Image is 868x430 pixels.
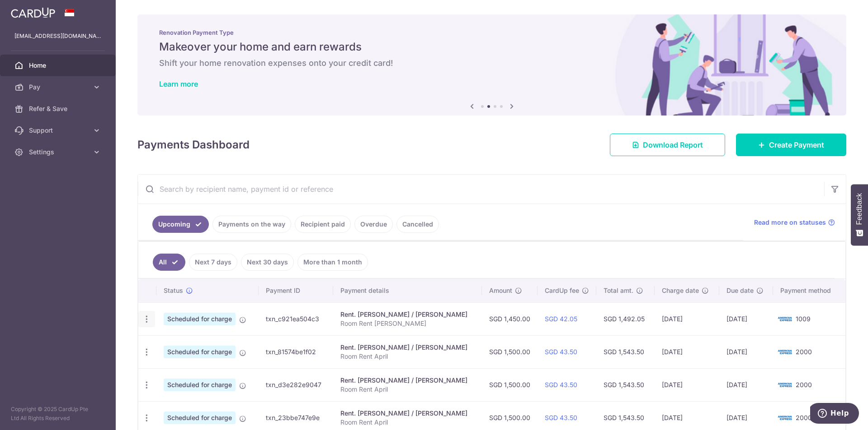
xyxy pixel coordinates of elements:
[152,216,209,233] a: Upcoming
[259,368,333,401] td: txn_d3e282e9047
[153,254,185,271] a: All
[545,315,577,323] a: SGD 42.05
[545,414,577,421] a: SGD 43.50
[776,379,794,390] img: Bank Card
[164,412,236,424] span: Scheduled for charge
[333,279,482,302] th: Payment details
[810,403,859,425] iframe: Opens a widget where you can find more information
[164,286,183,295] span: Status
[137,137,250,153] h4: Payments Dashboard
[545,286,579,295] span: CardUp fee
[297,254,368,271] a: More than 1 month
[773,279,845,302] th: Payment method
[212,216,291,233] a: Payments on the way
[769,139,824,150] span: Create Payment
[340,376,475,385] div: Rent. [PERSON_NAME] / [PERSON_NAME]
[596,302,655,335] td: SGD 1,492.05
[138,175,824,203] input: Search by recipient name, payment id or reference
[726,286,754,295] span: Due date
[340,385,475,394] p: Room Rent April
[489,286,512,295] span: Amount
[11,7,55,18] img: CardUp
[340,418,475,427] p: Room Rent April
[29,148,89,157] span: Settings
[855,193,863,225] span: Feedback
[159,58,825,69] h6: Shift your home renovation expenses onto your credit card!
[259,302,333,335] td: txn_c921ea504c3
[851,184,868,245] button: Feedback - Show survey
[29,104,89,113] span: Refer & Save
[340,343,475,352] div: Rent. [PERSON_NAME] / [PERSON_NAME]
[340,319,475,328] p: Room Rent [PERSON_NAME]
[29,83,89,92] span: Pay
[604,286,633,295] span: Total amt.
[29,126,89,135] span: Support
[159,79,198,88] a: Learn more
[137,14,846,116] img: Renovation banner
[754,218,835,227] a: Read more on statuses
[354,216,393,233] a: Overdue
[14,32,101,41] p: [EMAIL_ADDRESS][DOMAIN_NAME]
[241,254,294,271] a: Next 30 days
[776,314,794,324] img: Bank Card
[259,335,333,368] td: txn_81574be1f02
[719,302,774,335] td: [DATE]
[340,310,475,319] div: Rent. [PERSON_NAME] / [PERSON_NAME]
[610,134,725,156] a: Download Report
[164,313,236,325] span: Scheduled for charge
[736,134,846,156] a: Create Payment
[719,368,774,401] td: [DATE]
[719,335,774,368] td: [DATE]
[545,348,577,356] a: SGD 43.50
[545,381,577,388] a: SGD 43.50
[482,335,538,368] td: SGD 1,500.00
[776,347,794,357] img: Bank Card
[340,409,475,418] div: Rent. [PERSON_NAME] / [PERSON_NAME]
[482,302,538,335] td: SGD 1,450.00
[796,315,811,323] span: 1009
[259,279,333,302] th: Payment ID
[643,139,703,150] span: Download Report
[159,29,825,36] p: Renovation Payment Type
[754,218,826,227] span: Read more on statuses
[796,414,812,421] span: 2000
[396,216,439,233] a: Cancelled
[159,40,825,54] h5: Makeover your home and earn rewards
[164,346,236,358] span: Scheduled for charge
[295,216,351,233] a: Recipient paid
[189,254,237,271] a: Next 7 days
[596,335,655,368] td: SGD 1,543.50
[655,335,719,368] td: [DATE]
[796,348,812,356] span: 2000
[796,381,812,388] span: 2000
[596,368,655,401] td: SGD 1,543.50
[340,352,475,361] p: Room Rent April
[655,368,719,401] td: [DATE]
[662,286,699,295] span: Charge date
[482,368,538,401] td: SGD 1,500.00
[29,61,89,70] span: Home
[164,379,236,391] span: Scheduled for charge
[655,302,719,335] td: [DATE]
[776,412,794,423] img: Bank Card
